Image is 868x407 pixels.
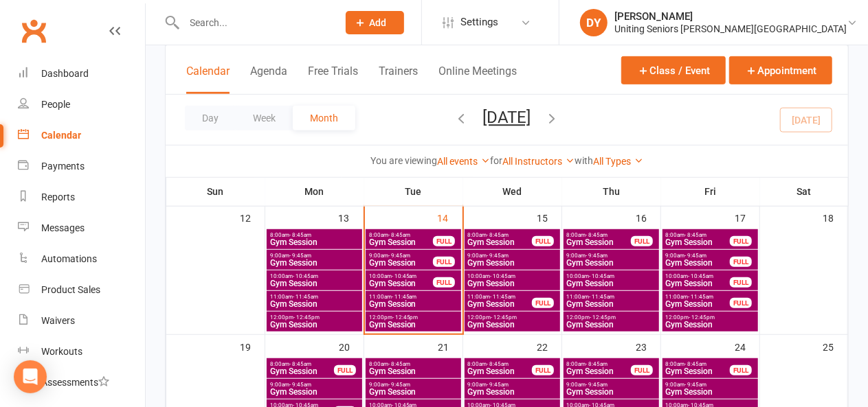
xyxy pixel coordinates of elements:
[483,108,531,127] button: [DATE]
[18,367,145,398] a: Assessments
[665,238,731,246] span: Gym Session
[339,335,364,358] div: 20
[491,273,516,279] span: - 10:45am
[689,314,715,321] span: - 12:45pm
[388,232,410,238] span: - 8:45am
[18,275,145,305] a: Product Sales
[180,13,329,32] input: Search...
[823,206,847,229] div: 18
[166,177,265,206] th: Sun
[388,382,410,388] span: - 9:45am
[566,259,656,267] span: Gym Session
[370,17,387,28] span: Add
[491,294,516,300] span: - 11:45am
[631,236,653,246] div: FULL
[41,68,89,79] div: Dashboard
[368,314,458,321] span: 12:00pm
[665,388,755,396] span: Gym Session
[566,367,632,375] span: Gym Session
[368,294,458,300] span: 11:00am
[186,65,230,94] button: Calendar
[586,361,608,367] span: - 8:45am
[41,130,81,141] div: Calendar
[185,106,236,130] button: Day
[823,335,847,358] div: 25
[368,321,458,329] span: Gym Session
[636,206,660,229] div: 16
[368,382,458,388] span: 9:00am
[388,253,410,259] span: - 9:45am
[636,335,660,358] div: 23
[566,300,656,308] span: Gym Session
[240,335,265,358] div: 19
[433,257,455,267] div: FULL
[586,253,608,259] span: - 9:45am
[467,259,557,267] span: Gym Session
[566,321,656,329] span: Gym Session
[730,257,752,267] div: FULL
[438,206,463,229] div: 14
[308,65,358,94] button: Free Trials
[586,232,608,238] span: - 8:45am
[665,314,755,321] span: 12:00pm
[665,294,731,300] span: 11:00am
[665,361,731,367] span: 8:00am
[566,273,656,279] span: 10:00am
[438,335,463,358] div: 21
[467,279,557,288] span: Gym Session
[566,361,632,367] span: 8:00am
[41,191,75,202] div: Reports
[532,236,554,246] div: FULL
[566,253,656,259] span: 9:00am
[590,273,615,279] span: - 10:45am
[730,298,752,308] div: FULL
[467,253,557,259] span: 9:00am
[236,106,293,130] button: Week
[293,273,318,279] span: - 10:45am
[392,273,417,279] span: - 10:45am
[41,253,97,264] div: Automations
[289,232,311,238] span: - 8:45am
[370,155,437,166] strong: You are viewing
[729,56,832,84] button: Appointment
[289,361,311,367] span: - 8:45am
[339,206,364,229] div: 13
[364,177,463,206] th: Tue
[487,361,509,367] span: - 8:45am
[467,382,557,388] span: 9:00am
[392,314,419,321] span: - 12:45pm
[487,232,509,238] span: - 8:45am
[685,253,707,259] span: - 9:45am
[18,89,145,120] a: People
[269,273,359,279] span: 10:00am
[590,314,616,321] span: - 12:45pm
[41,222,85,233] div: Messages
[293,314,320,321] span: - 12:45pm
[566,382,656,388] span: 9:00am
[537,335,561,358] div: 22
[566,294,656,300] span: 11:00am
[586,382,608,388] span: - 9:45am
[269,382,359,388] span: 9:00am
[575,155,593,166] strong: with
[735,335,759,358] div: 24
[467,300,533,308] span: Gym Session
[41,99,70,110] div: People
[240,206,265,229] div: 12
[368,253,434,259] span: 9:00am
[735,206,759,229] div: 17
[467,294,533,300] span: 11:00am
[289,253,311,259] span: - 9:45am
[41,346,82,357] div: Workouts
[665,321,755,329] span: Gym Session
[685,382,707,388] span: - 9:45am
[760,177,848,206] th: Sat
[467,232,533,238] span: 8:00am
[621,56,726,84] button: Class / Event
[614,23,847,35] div: Uniting Seniors [PERSON_NAME][GEOGRAPHIC_DATA]
[14,360,47,393] div: Open Intercom Messenger
[269,253,359,259] span: 9:00am
[18,120,145,151] a: Calendar
[346,11,404,34] button: Add
[368,273,434,279] span: 10:00am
